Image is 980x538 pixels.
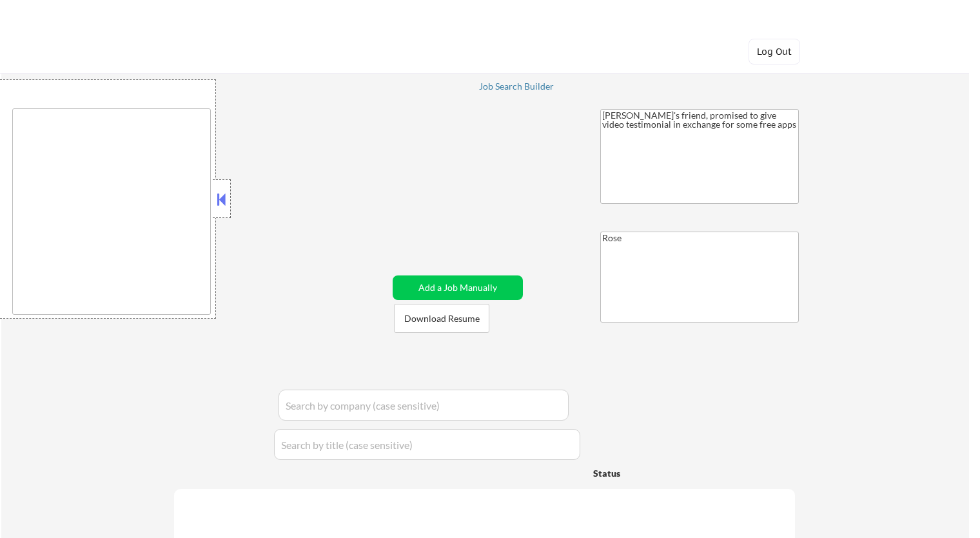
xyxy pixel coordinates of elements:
button: Download Resume [394,304,489,333]
button: Log Out [749,39,800,65]
button: Add a Job Manually [393,275,523,300]
div: Status [593,461,704,484]
input: Search by title (case sensitive) [274,429,580,460]
input: Search by company (case sensitive) [279,390,569,421]
div: Job Search Builder [479,82,554,91]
